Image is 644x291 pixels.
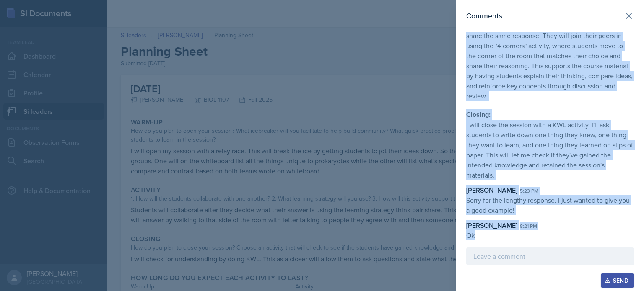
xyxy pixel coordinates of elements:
p: Students will collaborate by choosing an answer, discussing it with a partner, and then joining p... [466,10,634,101]
div: [PERSON_NAME] [466,185,517,195]
h2: Comments [466,10,502,22]
div: 5:23 pm [520,187,538,195]
p: Ok [466,230,634,240]
p: I will close the session with a KWL activity. I'll ask students to write down one thing they knew... [466,120,634,180]
button: Send [601,273,634,288]
p: Sorry for the lengthy response, I just wanted to give you a good example! [466,195,634,215]
strong: Closing: [466,110,491,119]
div: [PERSON_NAME] [466,220,517,230]
div: Send [606,277,628,284]
div: 8:21 pm [520,222,537,230]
